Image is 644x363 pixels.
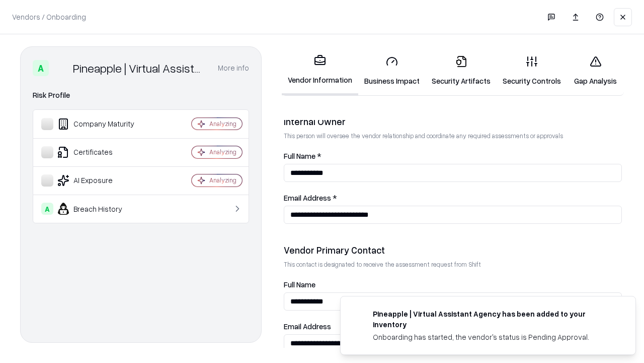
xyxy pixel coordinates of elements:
p: This contact is designated to receive the assessment request from Shift [284,260,622,269]
div: Analyzing [209,176,236,185]
label: Email Address * [284,194,622,202]
img: Pineapple | Virtual Assistant Agency [53,60,69,76]
div: Vendor Primary Contact [284,244,622,256]
label: Email Address [284,323,622,330]
a: Gap Analysis [567,47,624,94]
div: A [33,60,49,76]
a: Vendor Information [282,46,358,95]
div: Analyzing [209,148,236,156]
div: Company Maturity [41,118,162,130]
p: This person will oversee the vendor relationship and coordinate any required assessments or appro... [284,132,622,140]
img: trypineapple.com [353,309,365,321]
div: Internal Owner [284,115,622,128]
label: Full Name [284,281,622,288]
label: Full Name * [284,152,622,160]
div: Breach History [41,203,162,215]
p: Vendors / Onboarding [12,12,86,22]
div: Certificates [41,146,162,158]
div: Pineapple | Virtual Assistant Agency [73,60,206,76]
div: Risk Profile [33,89,249,101]
div: AI Exposure [41,174,162,187]
a: Security Artifacts [426,47,497,94]
a: Business Impact [358,47,426,94]
a: Security Controls [497,47,567,94]
button: More info [218,59,249,77]
div: Onboarding has started, the vendor's status is Pending Approval. [373,332,611,342]
div: Pineapple | Virtual Assistant Agency has been added to your inventory [373,309,611,330]
div: Analyzing [209,119,236,128]
div: A [41,203,53,215]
